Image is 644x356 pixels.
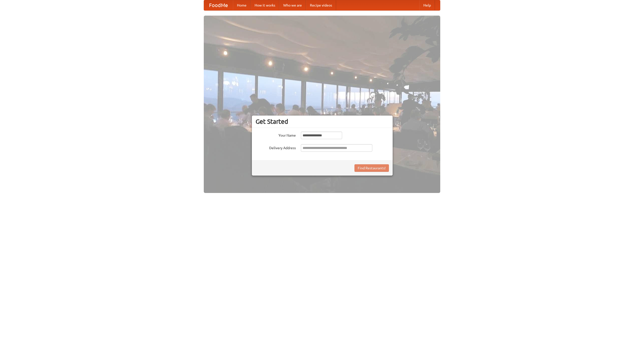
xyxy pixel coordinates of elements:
a: Recipe videos [306,0,336,10]
label: Delivery Address [256,144,296,150]
button: Find Restaurants! [354,164,389,172]
a: Who we are [279,0,306,10]
a: How it works [251,0,279,10]
a: Home [233,0,251,10]
label: Your Name [256,132,296,138]
a: Help [419,0,435,10]
a: FoodMe [204,0,233,10]
h3: Get Started [256,118,389,125]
